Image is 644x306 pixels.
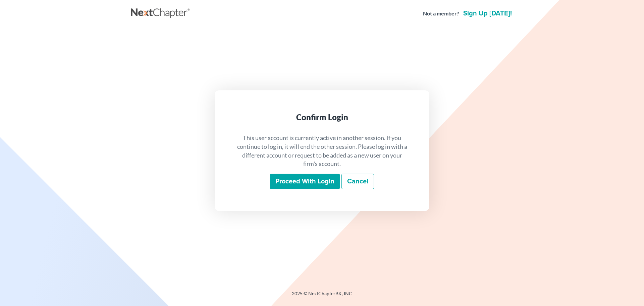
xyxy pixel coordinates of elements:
[236,134,408,168] p: This user account is currently active in another session. If you continue to log in, it will end ...
[131,290,513,302] div: 2025 © NextChapterBK, INC
[341,174,374,189] a: Cancel
[270,174,340,189] input: Proceed with login
[236,112,408,123] div: Confirm Login
[462,10,513,17] a: Sign up [DATE]!
[423,10,459,17] strong: Not a member?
